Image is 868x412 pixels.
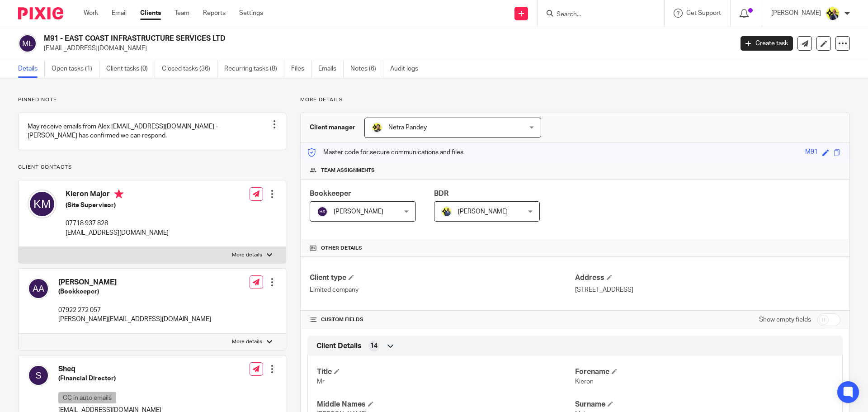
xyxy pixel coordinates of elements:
[66,189,169,201] h4: Kieron Major
[826,6,840,21] img: Dan-Starbridge%20(1).jpg
[317,379,325,385] span: Mr
[310,285,575,294] p: Limited company
[310,123,355,132] h3: Client manager
[350,60,383,78] a: Notes (6)
[28,278,49,299] img: svg%3E
[58,315,211,324] p: [PERSON_NAME][EMAIL_ADDRESS][DOMAIN_NAME]
[372,122,382,133] img: Netra-New-Starbridge-Yellow.jpg
[370,341,377,350] span: 14
[84,9,98,18] a: Work
[44,34,590,43] h2: M91 - EAST COAST INFRASTRUCTURE SERVICES LTD
[741,36,793,51] a: Create task
[66,201,169,210] h5: (Site Supervisor)
[58,392,116,403] p: CC in auto emails
[18,7,63,19] img: Pixie
[458,208,508,215] span: [PERSON_NAME]
[140,9,161,18] a: Clients
[106,60,155,78] a: Client tasks (0)
[318,60,344,78] a: Emails
[575,400,833,409] h4: Surname
[300,96,850,104] p: More details
[317,400,575,409] h4: Middle Names
[771,9,821,18] p: [PERSON_NAME]
[310,316,575,323] h4: CUSTOM FIELDS
[18,96,286,104] p: Pinned note
[58,365,161,374] h4: Sheq
[175,9,189,18] a: Team
[575,273,840,283] h4: Address
[112,9,127,18] a: Email
[52,60,99,78] a: Open tasks (1)
[66,228,169,237] p: [EMAIL_ADDRESS][DOMAIN_NAME]
[307,148,463,157] p: Master code for secure communications and files
[232,251,262,259] p: More details
[575,379,594,385] span: Kieron
[441,206,452,217] img: Dennis-Starbridge.jpg
[58,374,161,383] h5: (Financial Director)
[759,315,811,324] label: Show empty fields
[334,208,383,215] span: [PERSON_NAME]
[58,287,211,296] h5: (Bookkeeper)
[18,164,286,171] p: Client contacts
[575,285,840,294] p: [STREET_ADDRESS]
[317,367,575,377] h4: Title
[18,34,37,53] img: svg%3E
[28,189,57,218] img: svg%3E
[28,365,49,386] img: svg%3E
[310,190,351,197] span: Bookkeeper
[44,44,727,53] p: [EMAIL_ADDRESS][DOMAIN_NAME]
[224,60,284,78] a: Recurring tasks (8)
[310,273,575,283] h4: Client type
[114,189,123,199] i: Primary
[805,147,818,158] div: M91
[388,124,427,131] span: Netra Pandey
[232,338,262,346] p: More details
[556,11,637,19] input: Search
[58,306,211,315] p: 07922 272 057
[291,60,311,78] a: Files
[239,9,263,18] a: Settings
[321,167,375,174] span: Team assignments
[18,60,45,78] a: Details
[203,9,226,18] a: Reports
[321,245,362,252] span: Other details
[434,190,448,197] span: BDR
[316,341,362,351] span: Client Details
[317,206,328,217] img: svg%3E
[686,10,721,16] span: Get Support
[58,278,211,287] h4: [PERSON_NAME]
[66,219,169,228] p: 07718 937 828
[390,60,425,78] a: Audit logs
[162,60,217,78] a: Closed tasks (36)
[575,367,833,377] h4: Forename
